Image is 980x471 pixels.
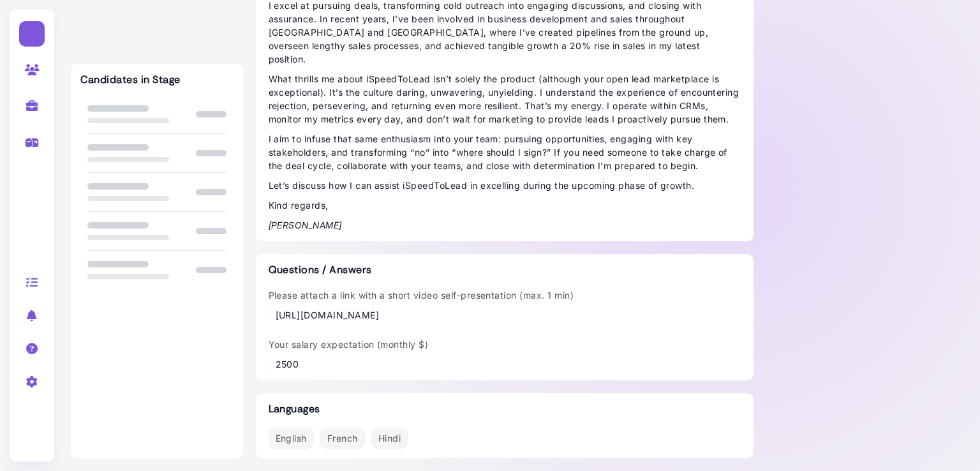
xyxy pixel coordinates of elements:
[269,428,314,449] div: English
[269,179,741,192] p: Let’s discuss how I can assist iSpeedToLead in excelling during the upcoming phase of growth.
[269,288,574,322] div: Please attach a link with a short video self-presentation (max. 1 min)
[80,73,181,86] h3: Candidates in Stage
[276,357,429,371] div: 2500
[269,403,741,415] h3: Languages
[269,132,741,172] p: I aim to infuse that same enthusiasm into your team: pursuing opportunities, engaging with key st...
[269,220,342,230] em: [PERSON_NAME]
[269,264,741,276] h3: Questions / Answers
[320,428,365,449] div: French
[371,428,408,449] div: Hindi
[269,72,741,126] p: What thrills me about iSpeedToLead isn’t solely the product (although your open lead marketplace ...
[276,308,574,322] div: [URL][DOMAIN_NAME]
[269,198,741,212] p: Kind regards,
[269,338,429,371] div: Your salary expectation (monthly $)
